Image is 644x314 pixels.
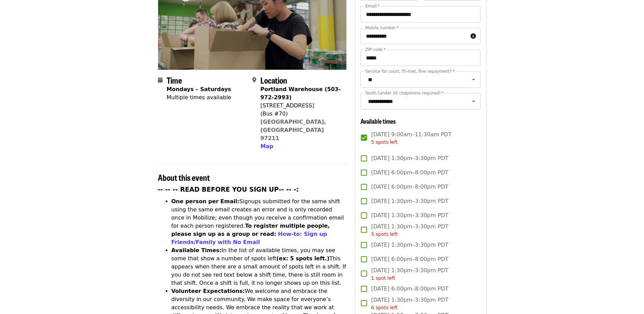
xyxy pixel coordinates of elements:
[371,130,452,146] span: [DATE] 9:00am–11:30am PDT
[171,223,330,237] strong: To register multiple people, please sign up as a group or read:
[365,91,443,95] label: Youth (under 16 chaperone required)
[469,75,478,84] button: Open
[371,305,398,310] span: 6 spots left
[171,246,347,287] li: In the list of available times, you may see some that show a number of spots left This appears wh...
[171,288,245,294] strong: Volunteer Expectations:
[260,119,326,141] a: [GEOGRAPHIC_DATA], [GEOGRAPHIC_DATA] 97211
[365,48,386,52] label: ZIP code
[252,77,256,83] i: map-marker-alt icon
[371,266,448,282] span: [DATE] 1:30pm–3:30pm PDT
[158,186,299,193] strong: -- -- -- READ BEFORE YOU SIGN UP-- -- -:
[158,77,163,83] i: calendar icon
[167,74,182,86] span: Time
[167,93,231,102] div: Multiple times available
[371,211,448,220] span: [DATE] 1:30pm–3:30pm PDT
[469,97,478,106] button: Open
[361,117,396,125] span: Available times
[361,6,480,22] input: Email
[260,143,273,150] span: Map
[167,86,231,92] strong: Mondays – Saturdays
[365,26,399,30] label: Mobile number
[171,198,240,205] strong: One person per Email:
[371,275,395,281] span: 1 spot left
[371,255,448,263] span: [DATE] 6:00pm–8:00pm PDT
[260,110,341,118] div: (Bus #70)
[371,296,448,311] span: [DATE] 1:30pm–3:30pm PDT
[371,154,448,162] span: [DATE] 1:30pm–3:30pm PDT
[171,247,222,254] strong: Available Times:
[371,169,448,177] span: [DATE] 6:00pm–8:00pm PDT
[260,86,341,101] strong: Portland Warehouse (503-972-2993)
[361,50,480,66] input: ZIP code
[371,231,398,237] span: 5 spots left
[371,183,448,191] span: [DATE] 6:00pm–8:00pm PDT
[171,231,327,245] a: How-to: Sign up Friends/Family with No Email
[371,139,398,145] span: 5 spots left
[361,28,467,44] input: Mobile number
[158,171,210,183] span: About this event
[171,197,347,246] li: Signups submitted for the same shift using the same email creates an error and is only recorded o...
[365,69,455,73] label: Service for court, Tri-met, fine repayment?
[260,74,287,86] span: Location
[371,241,448,249] span: [DATE] 1:30pm–3:30pm PDT
[260,102,341,110] div: [STREET_ADDRESS]
[371,285,448,293] span: [DATE] 6:00pm–8:00pm PDT
[371,223,448,238] span: [DATE] 1:30pm–3:30pm PDT
[365,4,380,8] label: Email
[471,33,476,39] i: circle-info icon
[276,255,329,262] strong: (ex: 5 spots left.)
[371,197,448,205] span: [DATE] 1:30pm–3:30pm PDT
[260,142,273,151] button: Map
